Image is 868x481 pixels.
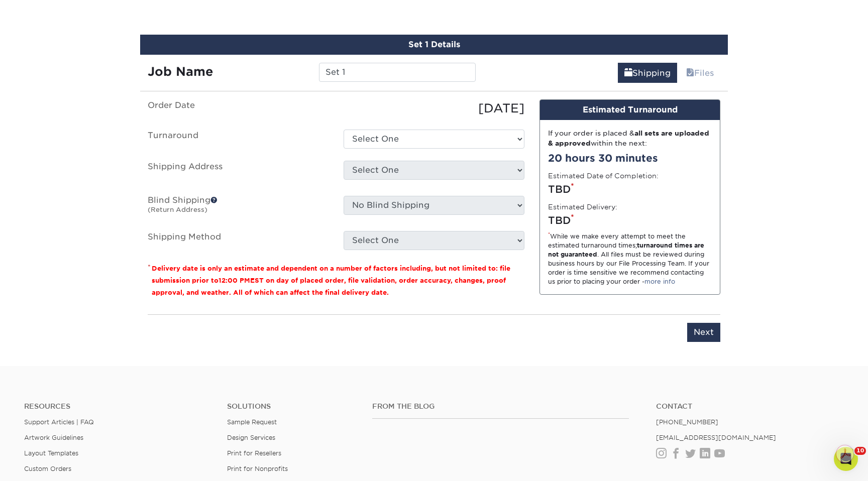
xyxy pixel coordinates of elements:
[548,182,712,197] div: TBD
[219,277,250,284] span: 12:00 PM
[140,231,336,250] label: Shipping Method
[148,206,207,213] small: (Return Address)
[227,449,281,457] a: Print for Resellers
[644,278,675,285] a: more info
[656,418,718,426] a: [PHONE_NUMBER]
[548,232,712,286] div: While we make every attempt to meet the estimated turnaround times; . All files must be reviewed ...
[148,64,213,79] strong: Job Name
[548,202,617,212] label: Estimated Delivery:
[618,63,677,83] a: Shipping
[140,161,336,184] label: Shipping Address
[372,402,629,411] h4: From the Blog
[834,447,858,471] iframe: Intercom live chat
[227,465,288,472] a: Print for Nonprofits
[548,151,712,166] div: 20 hours 30 minutes
[548,242,704,258] strong: turnaround times are not guaranteed
[227,402,357,411] h4: Solutions
[548,128,712,149] div: If your order is placed & within the next:
[140,99,336,117] label: Order Date
[24,402,212,411] h4: Resources
[548,213,712,228] div: TBD
[548,171,659,181] label: Estimated Date of Completion:
[227,418,277,426] a: Sample Request
[319,63,475,82] input: Enter a job name
[24,465,71,472] a: Custom Orders
[140,35,728,55] div: Set 1 Details
[24,449,78,457] a: Layout Templates
[687,323,720,342] input: Next
[624,68,632,78] span: shipping
[24,418,94,426] a: Support Articles | FAQ
[336,99,532,117] div: [DATE]
[680,63,720,83] a: Files
[227,434,275,441] a: Design Services
[540,100,720,120] div: Estimated Turnaround
[152,265,510,296] small: Delivery date is only an estimate and dependent on a number of factors including, but not limited...
[686,68,694,78] span: files
[140,130,336,149] label: Turnaround
[140,196,336,219] label: Blind Shipping
[656,434,776,441] a: [EMAIL_ADDRESS][DOMAIN_NAME]
[24,434,83,441] a: Artwork Guidelines
[656,402,844,411] a: Contact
